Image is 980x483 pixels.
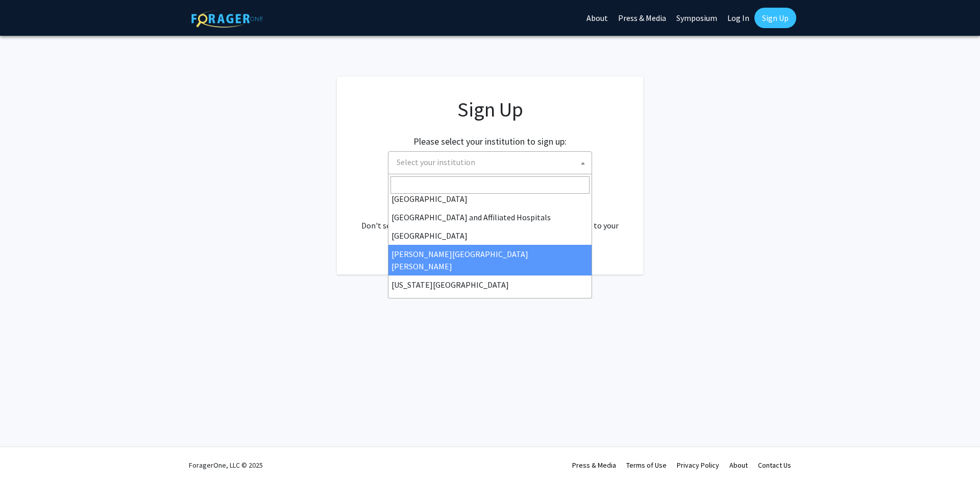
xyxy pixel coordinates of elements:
[393,152,592,173] span: Select your institution
[388,226,592,245] li: [GEOGRAPHIC_DATA]
[413,136,567,147] h2: Please select your institution to sign up:
[8,437,43,475] iframe: Chat
[729,461,748,470] a: About
[388,151,592,174] span: Select your institution
[397,157,475,167] span: Select your institution
[388,190,592,208] li: [GEOGRAPHIC_DATA]
[189,447,263,483] div: ForagerOne, LLC © 2025
[572,461,616,470] a: Press & Media
[758,461,791,470] a: Contact Us
[357,195,623,244] div: Already have an account? . Don't see your institution? about bringing ForagerOne to your institut...
[626,461,667,470] a: Terms of Use
[677,461,719,470] a: Privacy Policy
[390,176,590,194] input: Search
[357,97,623,122] h1: Sign Up
[388,275,592,294] li: [US_STATE][GEOGRAPHIC_DATA]
[754,8,796,28] a: Sign Up
[191,10,263,28] img: ForagerOne Logo
[388,208,592,226] li: [GEOGRAPHIC_DATA] and Affiliated Hospitals
[388,294,592,312] li: [PERSON_NAME][GEOGRAPHIC_DATA]
[388,245,592,275] li: [PERSON_NAME][GEOGRAPHIC_DATA][PERSON_NAME]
